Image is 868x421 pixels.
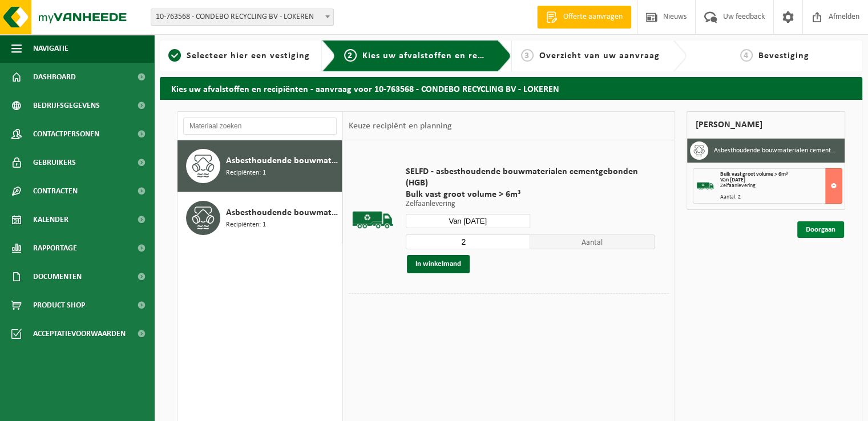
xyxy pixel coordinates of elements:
[226,220,266,230] span: Recipiënten: 1
[720,177,745,183] strong: Van [DATE]
[177,192,342,244] button: Asbesthoudende bouwmaterialen cementgebonden met isolatie(hechtgebonden) Recipiënten: 1
[177,140,342,192] button: Asbesthoudende bouwmaterialen cementgebonden (hechtgebonden) Recipiënten: 1
[344,49,357,62] span: 2
[226,154,339,168] span: Asbesthoudende bouwmaterialen cementgebonden (hechtgebonden)
[530,234,655,249] span: Aantal
[406,166,655,189] span: SELFD - asbesthoudende bouwmaterialen cementgebonden (HGB)
[165,49,313,63] a: 1Selecteer hier een vestiging
[406,189,655,200] span: Bulk vast groot volume > 6m³
[537,6,631,29] a: Offerte aanvragen
[539,51,660,60] span: Overzicht van uw aanvraag
[33,205,68,234] span: Kalender
[406,200,655,208] p: Zelfaanlevering
[226,206,339,220] span: Asbesthoudende bouwmaterialen cementgebonden met isolatie(hechtgebonden)
[187,51,310,60] span: Selecteer hier een vestiging
[183,118,337,135] input: Materiaal zoeken
[33,234,77,262] span: Rapportage
[33,63,76,91] span: Dashboard
[714,141,836,160] h3: Asbesthoudende bouwmaterialen cementgebonden (hechtgebonden)
[687,111,845,139] div: [PERSON_NAME]
[33,262,82,291] span: Documenten
[560,11,625,23] span: Offerte aanvragen
[33,177,78,205] span: Contracten
[797,221,844,238] a: Doorgaan
[343,112,457,140] div: Keuze recipiënt en planning
[406,214,530,228] input: Selecteer datum
[33,291,85,319] span: Product Shop
[226,168,266,179] span: Recipiënten: 1
[33,148,76,177] span: Gebruikers
[33,120,99,148] span: Contactpersonen
[740,49,753,62] span: 4
[151,9,333,25] span: 10-763568 - CONDEBO RECYCLING BV - LOKEREN
[362,51,519,60] span: Kies uw afvalstoffen en recipiënten
[33,319,126,348] span: Acceptatievoorwaarden
[151,9,334,26] span: 10-763568 - CONDEBO RECYCLING BV - LOKEREN
[720,171,788,177] span: Bulk vast groot volume > 6m³
[168,49,181,62] span: 1
[33,34,68,63] span: Navigatie
[33,91,100,120] span: Bedrijfsgegevens
[720,183,842,189] div: Zelfaanlevering
[407,255,470,273] button: In winkelmand
[160,77,862,99] h2: Kies uw afvalstoffen en recipiënten - aanvraag voor 10-763568 - CONDEBO RECYCLING BV - LOKEREN
[758,51,809,60] span: Bevestiging
[521,49,534,62] span: 3
[720,195,842,200] div: Aantal: 2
